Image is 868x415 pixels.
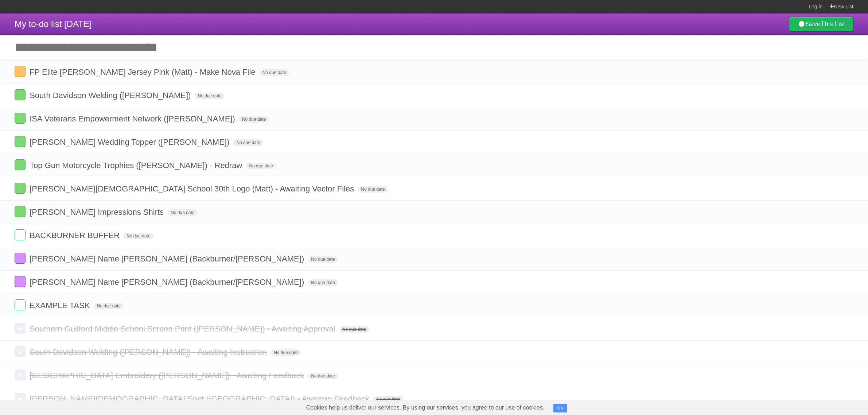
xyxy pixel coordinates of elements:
[15,299,26,310] label: Done
[246,163,276,169] span: No due date
[30,91,192,100] span: South Davidson Welding ([PERSON_NAME])
[233,139,263,146] span: No due date
[15,113,26,124] label: Done
[30,207,166,217] span: [PERSON_NAME] Impressions Shirts
[15,393,26,404] label: Done
[15,276,26,287] label: Done
[168,209,197,216] span: No due date
[30,254,306,263] span: [PERSON_NAME] Name [PERSON_NAME] (Backburner/[PERSON_NAME])
[15,183,26,194] label: Done
[30,137,231,147] span: [PERSON_NAME] Wedding Topper ([PERSON_NAME])
[239,116,269,123] span: No due date
[308,256,338,263] span: No due date
[15,66,26,77] label: Done
[553,404,568,412] button: OK
[15,159,26,170] label: Done
[271,349,300,356] span: No due date
[30,348,269,357] span: South Davidson Welding ([PERSON_NAME]) - Awaiting Instruction
[373,396,403,403] span: No due date
[821,20,845,28] b: This List
[15,89,26,100] label: Done
[30,184,356,193] span: [PERSON_NAME][DEMOGRAPHIC_DATA] School 30th Logo (Matt) - Awaiting Vector Files
[15,369,26,380] label: Done
[15,229,26,240] label: Done
[30,371,306,380] span: [GEOGRAPHIC_DATA] Embroidery ([PERSON_NAME]) - Awaiting Feedback
[299,400,552,415] span: Cookies help us deliver our services. By using our services, you agree to our use of cookies.
[94,303,124,309] span: No due date
[30,67,257,77] span: FP Elite [PERSON_NAME] Jersey Pink (Matt) - Make Nova File
[260,69,289,76] span: No due date
[15,206,26,217] label: Done
[15,323,26,334] label: Done
[789,17,853,31] a: SaveThis List
[30,161,244,170] span: Top Gun Motorcycle Trophies ([PERSON_NAME]) - Redraw
[124,233,153,239] span: No due date
[30,114,237,123] span: ISA Veterans Empowerment Network ([PERSON_NAME])
[308,373,338,379] span: No due date
[30,231,121,240] span: BACKBURNER BUFFER
[339,326,369,333] span: No due date
[30,278,306,287] span: [PERSON_NAME] Name [PERSON_NAME] (Backburner/[PERSON_NAME])
[30,301,92,310] span: EXAMPLE TASK
[15,19,92,29] span: My to-do list [DATE]
[195,93,224,99] span: No due date
[308,279,338,286] span: No due date
[15,136,26,147] label: Done
[15,253,26,264] label: Done
[15,346,26,357] label: Done
[30,394,371,403] span: [PERSON_NAME][DEMOGRAPHIC_DATA] Shirt ([GEOGRAPHIC_DATA]) - Awaiting Feedback
[358,186,388,193] span: No due date
[30,324,337,333] span: Southern Guilford Middle School Screen Print ([PERSON_NAME]) - Awaiting Approval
